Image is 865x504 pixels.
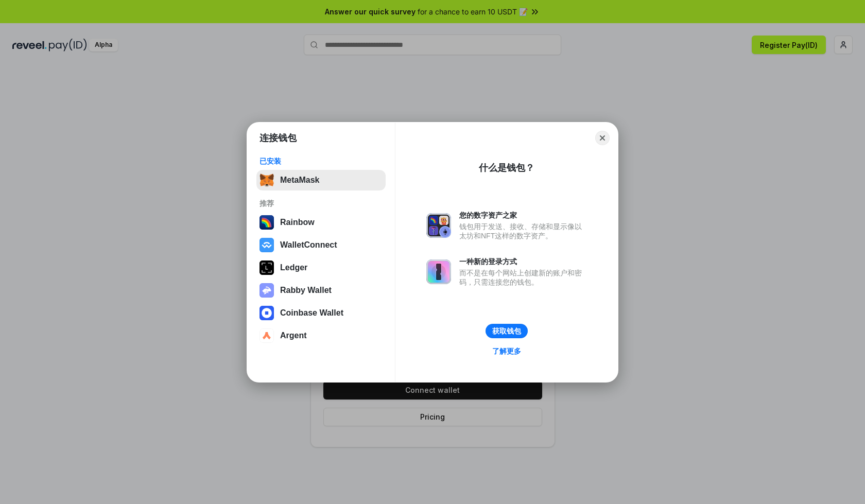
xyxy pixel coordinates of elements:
[259,199,383,208] div: 推荐
[280,263,307,272] div: Ledger
[259,238,274,252] img: svg+xml,%3Csvg%20width%3D%2228%22%20height%3D%2228%22%20viewBox%3D%220%200%2028%2028%22%20fill%3D...
[259,173,274,187] img: svg+xml,%3Csvg%20fill%3D%22none%22%20height%3D%2233%22%20viewBox%3D%220%200%2035%2033%22%20width%...
[486,324,528,338] button: 获取钱包
[256,303,386,323] button: Coinbase Wallet
[256,325,386,346] button: Argent
[459,257,587,266] div: 一种新的登录方式
[256,235,386,255] button: WalletConnect
[259,283,274,298] img: svg+xml,%3Csvg%20xmlns%3D%22http%3A%2F%2Fwww.w3.org%2F2000%2Fsvg%22%20fill%3D%22none%22%20viewBox...
[256,280,386,301] button: Rabby Wallet
[280,286,332,295] div: Rabby Wallet
[426,213,451,238] img: svg+xml,%3Csvg%20xmlns%3D%22http%3A%2F%2Fwww.w3.org%2F2000%2Fsvg%22%20fill%3D%22none%22%20viewBox...
[259,260,274,275] img: svg+xml,%3Csvg%20xmlns%3D%22http%3A%2F%2Fwww.w3.org%2F2000%2Fsvg%22%20width%3D%2228%22%20height%3...
[259,328,274,343] img: svg+xml,%3Csvg%20width%3D%2228%22%20height%3D%2228%22%20viewBox%3D%220%200%2028%2028%22%20fill%3D...
[459,268,587,287] div: 而不是在每个网站上创建新的账户和密码，只需连接您的钱包。
[256,170,386,190] button: MetaMask
[459,222,587,240] div: 钱包用于发送、接收、存储和显示像以太坊和NFT这样的数字资产。
[426,259,451,284] img: svg+xml,%3Csvg%20xmlns%3D%22http%3A%2F%2Fwww.w3.org%2F2000%2Fsvg%22%20fill%3D%22none%22%20viewBox...
[479,162,534,174] div: 什么是钱包？
[595,131,610,145] button: Close
[259,215,274,230] img: svg+xml,%3Csvg%20width%3D%22120%22%20height%3D%22120%22%20viewBox%3D%220%200%20120%20120%22%20fil...
[256,257,386,278] button: Ledger
[280,218,315,227] div: Rainbow
[459,211,587,220] div: 您的数字资产之家
[259,306,274,320] img: svg+xml,%3Csvg%20width%3D%2228%22%20height%3D%2228%22%20viewBox%3D%220%200%2028%2028%22%20fill%3D...
[280,240,337,250] div: WalletConnect
[280,308,343,318] div: Coinbase Wallet
[256,212,386,233] button: Rainbow
[492,346,521,356] div: 了解更多
[280,176,319,185] div: MetaMask
[486,344,527,358] a: 了解更多
[492,326,521,336] div: 获取钱包
[280,331,307,340] div: Argent
[259,157,383,166] div: 已安装
[259,132,297,144] h1: 连接钱包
